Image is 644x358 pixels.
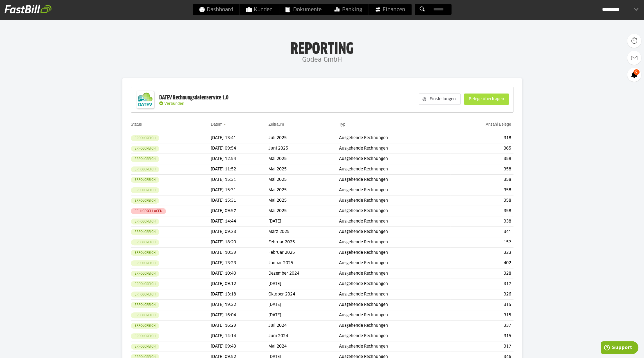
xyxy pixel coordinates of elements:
[339,289,450,300] td: Ausgehende Rechnungen
[211,341,268,352] td: [DATE] 09:43
[268,248,339,258] td: Februar 2025
[240,4,279,15] a: Kunden
[211,300,268,310] td: [DATE] 19:32
[339,268,450,279] td: Ausgehende Rechnungen
[131,187,159,193] sl-badge: Erfolgreich
[268,175,339,185] td: Mai 2025
[223,124,227,125] img: sort_desc.gif
[268,195,339,206] td: Mai 2025
[131,156,159,162] sl-badge: Erfolgreich
[199,4,233,15] span: Dashboard
[211,216,268,227] td: [DATE] 14:44
[131,302,159,308] sl-badge: Erfolgreich
[339,206,450,216] td: Ausgehende Rechnungen
[450,185,513,195] td: 358
[211,268,268,279] td: [DATE] 10:40
[450,341,513,352] td: 317
[268,154,339,164] td: Mai 2025
[131,250,159,256] sl-badge: Erfolgreich
[450,258,513,268] td: 402
[450,216,513,227] td: 338
[211,143,268,154] td: [DATE] 09:54
[450,321,513,331] td: 337
[450,300,513,310] td: 315
[375,4,405,15] span: Finanzen
[334,4,362,15] span: Banking
[131,239,159,245] sl-badge: Erfolgreich
[486,122,511,126] a: Anzahl Belege
[131,229,159,235] sl-badge: Erfolgreich
[268,216,339,227] td: [DATE]
[339,154,450,164] td: Ausgehende Rechnungen
[211,154,268,164] td: [DATE] 12:54
[131,146,159,152] sl-badge: Erfolgreich
[159,94,228,101] div: DATEV Rechnungsdatenservice 1.0
[450,143,513,154] td: 365
[339,216,450,227] td: Ausgehende Rechnungen
[339,143,450,154] td: Ausgehende Rechnungen
[339,341,450,352] td: Ausgehende Rechnungen
[211,310,268,321] td: [DATE] 16:04
[279,4,328,15] a: Dokumente
[5,5,51,14] img: fastbill_logo_white.png
[246,4,273,15] span: Kunden
[339,227,450,237] td: Ausgehende Rechnungen
[131,344,159,350] sl-badge: Erfolgreich
[268,300,339,310] td: [DATE]
[211,258,268,268] td: [DATE] 13:23
[339,122,345,126] a: Typ
[131,292,159,297] sl-badge: Erfolgreich
[419,94,461,105] sl-button: Einstellungen
[268,143,339,154] td: Juni 2025
[601,341,638,355] iframe: Opens a widget where you can find more information
[131,208,166,214] sl-badge: Fehlgeschlagen
[211,164,268,175] td: [DATE] 11:52
[268,331,339,341] td: Juni 2024
[164,102,184,106] span: Verbunden
[339,175,450,185] td: Ausgehende Rechnungen
[328,4,368,15] a: Banking
[339,331,450,341] td: Ausgehende Rechnungen
[131,260,159,266] sl-badge: Erfolgreich
[339,279,450,289] td: Ausgehende Rechnungen
[450,154,513,164] td: 358
[268,289,339,300] td: Oktober 2024
[450,237,513,248] td: 157
[211,321,268,331] td: [DATE] 16:29
[339,321,450,331] td: Ausgehende Rechnungen
[339,300,450,310] td: Ausgehende Rechnungen
[56,40,588,54] h1: Reporting
[450,195,513,206] td: 358
[268,310,339,321] td: [DATE]
[450,289,513,300] td: 326
[268,321,339,331] td: Juli 2024
[211,289,268,300] td: [DATE] 13:18
[211,331,268,341] td: [DATE] 14:14
[339,195,450,206] td: Ausgehende Rechnungen
[339,310,450,321] td: Ausgehende Rechnungen
[131,219,159,224] sl-badge: Erfolgreich
[131,312,159,318] sl-badge: Erfolgreich
[211,237,268,248] td: [DATE] 18:20
[268,279,339,289] td: [DATE]
[369,4,411,15] a: Finanzen
[268,164,339,175] td: Mai 2025
[450,133,513,143] td: 318
[450,268,513,279] td: 328
[339,133,450,143] td: Ausgehende Rechnungen
[193,4,239,15] a: Dashboard
[211,279,268,289] td: [DATE] 09:12
[131,323,159,329] sl-badge: Erfolgreich
[211,227,268,237] td: [DATE] 09:23
[131,177,159,183] sl-badge: Erfolgreich
[633,69,639,75] span: 6
[450,279,513,289] td: 317
[268,237,339,248] td: Februar 2025
[450,331,513,341] td: 315
[450,175,513,185] td: 358
[268,258,339,268] td: Januar 2025
[339,237,450,248] td: Ausgehende Rechnungen
[131,135,159,141] sl-badge: Erfolgreich
[450,227,513,237] td: 341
